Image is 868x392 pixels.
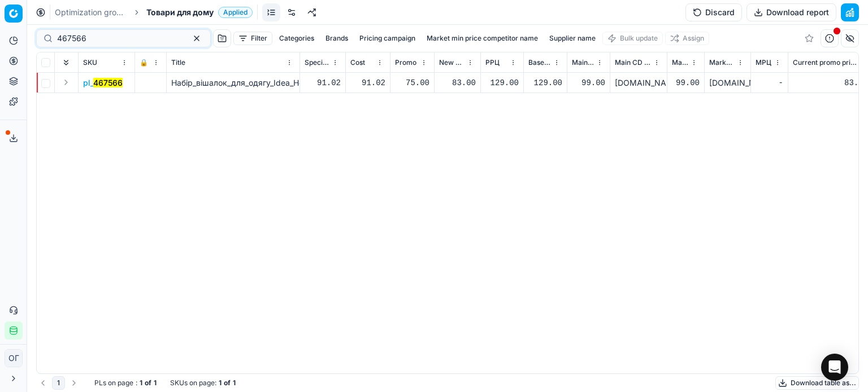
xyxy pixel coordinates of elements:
[55,7,253,18] nav: breadcrumb
[52,376,65,390] button: 1
[395,77,429,89] div: 75.00
[224,378,231,387] strong: of
[83,77,123,89] span: pl_
[59,76,73,89] button: Expand
[665,32,709,45] button: Assign
[233,32,272,45] button: Filter
[36,376,50,390] button: Go to previous page
[685,3,742,21] button: Discard
[171,78,408,87] span: Набір_вішалок_для_одягу_Idea_Home,_8_шт.,_білий_(6722133)
[36,376,81,390] nav: pagination
[145,378,151,387] strong: of
[55,7,127,18] a: Optimization groups
[218,7,253,18] span: Applied
[709,77,746,89] div: [DOMAIN_NAME]
[439,58,465,67] span: New promo price
[140,378,142,387] strong: 1
[67,376,81,390] button: Go to next page
[321,32,353,45] button: Brands
[59,56,73,69] button: Expand all
[485,58,500,67] span: РРЦ
[146,7,253,18] span: Товари для домуApplied
[615,77,662,89] div: [DOMAIN_NAME]
[171,58,185,67] span: Title
[140,58,148,67] span: 🔒
[756,77,783,89] div: -
[615,58,651,67] span: Main CD min price competitor name
[821,354,848,381] div: Open Intercom Messenger
[5,349,23,367] button: ОГ
[305,77,341,89] div: 91.02
[602,32,663,45] button: Bulk update
[545,32,600,45] button: Supplier name
[154,378,157,387] strong: 1
[83,58,97,67] span: SKU
[146,7,214,18] span: Товари для дому
[5,350,22,367] span: ОГ
[219,378,222,387] strong: 1
[355,32,420,45] button: Pricing campaign
[572,77,605,89] div: 99.00
[756,58,771,67] span: МРЦ
[94,378,133,387] span: PLs on page
[57,33,181,44] input: Search by SKU or title
[233,378,236,387] strong: 1
[83,77,123,89] button: pl_467566
[350,77,385,89] div: 91.02
[528,77,562,89] div: 129.00
[572,58,594,67] span: Main CD min price
[793,58,857,67] span: Current promo price
[170,378,216,387] span: SKUs on page :
[94,378,157,387] div: :
[395,58,416,67] span: Promo
[305,58,329,67] span: Specification Cost
[422,32,542,45] button: Market min price competitor name
[350,58,365,67] span: Cost
[439,77,476,89] div: 83.00
[485,77,519,89] div: 129.00
[793,77,868,89] div: 83.00
[275,32,319,45] button: Categories
[672,58,688,67] span: Market min price
[672,77,700,89] div: 99.00
[747,3,836,21] button: Download report
[775,376,859,390] button: Download table as...
[528,58,551,67] span: Base price
[709,58,735,67] span: Market min price competitor name
[93,78,123,87] mark: 467566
